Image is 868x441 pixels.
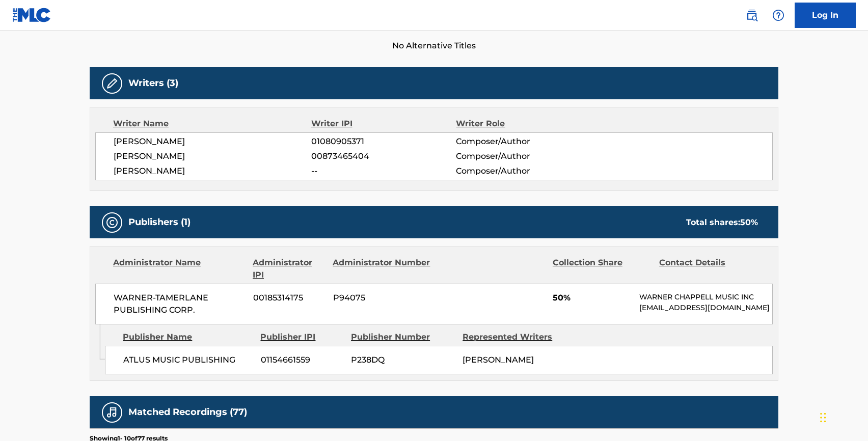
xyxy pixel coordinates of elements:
[311,165,456,177] span: --
[113,118,311,130] div: Writer Name
[128,77,178,89] h5: Writers (3)
[253,257,325,281] div: Administrator IPI
[463,331,566,343] div: Represented Writers
[820,402,826,433] div: Drag
[261,354,343,366] span: 01154661559
[456,150,588,162] span: Composer/Author
[351,331,455,343] div: Publisher Number
[106,406,118,419] img: Matched Recordings
[686,216,758,229] div: Total shares:
[106,216,118,229] img: Publishers
[311,135,456,148] span: 01080905371
[351,354,455,366] span: P238DQ
[311,118,456,130] div: Writer IPI
[12,8,51,22] img: MLC Logo
[123,331,253,343] div: Publisher Name
[817,392,868,441] iframe: Chat Widget
[463,355,534,365] span: [PERSON_NAME]
[740,217,758,227] span: 50 %
[311,150,456,162] span: 00873465404
[553,292,632,304] span: 50%
[128,216,191,228] h5: Publishers (1)
[114,165,311,177] span: [PERSON_NAME]
[456,165,588,177] span: Composer/Author
[639,292,772,302] p: WARNER CHAPPELL MUSIC INC
[768,5,789,25] div: Help
[114,150,311,162] span: [PERSON_NAME]
[114,135,311,148] span: [PERSON_NAME]
[659,257,758,281] div: Contact Details
[772,9,784,21] img: help
[639,302,772,313] p: [EMAIL_ADDRESS][DOMAIN_NAME]
[128,406,247,418] h5: Matched Recordings (77)
[123,354,253,366] span: ATLUS MUSIC PUBLISHING
[746,9,758,21] img: search
[795,3,856,28] a: Log In
[114,292,246,316] span: WARNER-TAMERLANE PUBLISHING CORP.
[553,257,652,281] div: Collection Share
[253,292,325,304] span: 00185314175
[260,331,343,343] div: Publisher IPI
[456,135,588,148] span: Composer/Author
[333,257,431,281] div: Administrator Number
[113,257,245,281] div: Administrator Name
[742,5,762,25] a: Public Search
[333,292,432,304] span: P94075
[456,118,588,130] div: Writer Role
[90,40,778,52] span: No Alternative Titles
[106,77,118,90] img: Writers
